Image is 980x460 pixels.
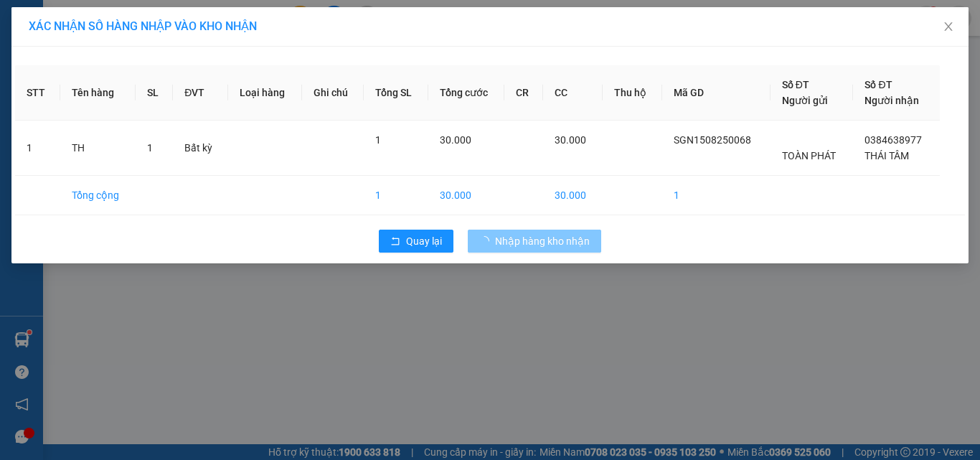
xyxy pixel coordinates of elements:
[173,65,228,121] th: ĐVT
[60,65,136,121] th: Tên hàng
[15,121,60,176] td: 1
[406,233,442,249] span: Quay lại
[379,230,453,253] button: rollbackQuay lại
[662,65,771,121] th: Mã GD
[864,95,919,106] span: Người nhận
[782,95,828,106] span: Người gửi
[428,176,505,215] td: 30.000
[93,62,239,82] div: 0707525698
[60,176,136,215] td: Tổng cộng
[136,65,173,121] th: SL
[928,7,969,47] button: Close
[864,150,909,161] span: THÁI TÂM
[864,134,922,146] span: 0384638977
[364,65,428,121] th: Tổng SL
[60,121,136,176] td: TH
[504,65,543,121] th: CR
[479,236,495,246] span: loading
[29,19,257,33] span: XÁC NHẬN SỐ HÀNG NHẬP VÀO KHO NHẬN
[12,12,83,29] div: Trà Cú
[782,79,809,90] span: Số ĐT
[674,134,751,146] span: SGN1508250068
[662,176,771,215] td: 1
[228,65,302,121] th: Loại hàng
[390,236,400,248] span: rollback
[495,233,590,249] span: Nhập hàng kho nhận
[91,94,111,109] span: CC :
[93,12,128,27] span: Nhận:
[603,65,662,121] th: Thu hộ
[943,21,954,32] span: close
[375,134,381,146] span: 1
[12,14,34,29] span: Gửi:
[15,65,60,121] th: STT
[543,65,602,121] th: CC
[173,121,228,176] td: Bất kỳ
[440,134,471,146] span: 30.000
[147,142,153,154] span: 1
[91,90,240,111] div: 30.000
[364,176,428,215] td: 1
[93,12,239,44] div: [GEOGRAPHIC_DATA]
[468,230,601,253] button: Nhập hàng kho nhận
[864,79,892,90] span: Số ĐT
[93,44,239,62] div: LINH
[428,65,505,121] th: Tổng cước
[782,150,836,161] span: TOÀN PHÁT
[555,134,586,146] span: 30.000
[543,176,602,215] td: 30.000
[302,65,364,121] th: Ghi chú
